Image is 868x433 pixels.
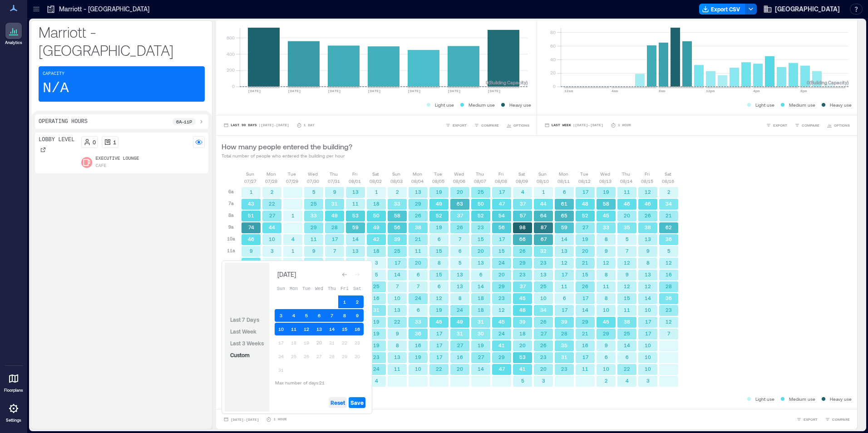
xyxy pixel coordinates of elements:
p: 6a - 11p [176,118,192,125]
text: 52 [582,212,588,218]
text: 59 [561,224,567,230]
text: 50 [478,201,484,207]
text: 21 [582,260,588,266]
text: 15 [498,248,505,254]
text: 39 [248,260,254,266]
text: 11 [352,201,359,207]
text: [DATE] [408,89,421,93]
text: 9 [250,248,253,254]
text: 9 [354,260,357,266]
tspan: 20 [550,70,555,75]
p: 1 Day [304,123,315,128]
text: 1 [291,248,295,254]
text: 49 [436,201,442,207]
text: 45 [603,212,609,218]
text: 4am [612,89,618,93]
text: 5 [667,248,671,254]
button: [DATE]-[DATE] [222,415,261,424]
p: Executive Lounge [96,155,139,162]
text: 3 [375,260,378,266]
tspan: 600 [227,35,235,40]
button: Last Week |[DATE]-[DATE] [542,121,605,130]
text: 51 [248,212,254,218]
p: Heavy use [830,101,852,108]
text: 27 [269,212,276,218]
text: 58 [394,212,400,218]
span: OPTIONS [834,123,850,128]
button: COMPARE [823,415,852,424]
p: Medium use [789,101,815,108]
p: Wed [454,170,464,177]
text: 11 [415,248,421,254]
text: 17 [582,189,589,195]
text: 49 [373,224,380,230]
text: 2 [271,189,274,195]
button: COMPARE [472,121,501,130]
button: [GEOGRAPHIC_DATA] [760,2,843,16]
span: Reset [330,399,345,406]
button: 15 [338,323,351,335]
text: 7 [626,248,629,254]
p: Marriott - [GEOGRAPHIC_DATA] [59,5,149,14]
text: 63 [457,201,463,207]
div: [DATE] [275,269,298,280]
span: COMPARE [481,123,499,128]
text: 9 [312,248,316,254]
button: Go to next month [351,268,364,281]
tspan: 200 [227,67,235,73]
text: 17 [395,260,401,266]
tspan: 40 [550,57,555,62]
button: 6 [313,309,325,322]
text: 48 [582,201,588,207]
text: 15 [436,248,442,254]
text: 38 [415,224,421,230]
text: 12 [561,260,567,266]
text: 2 [396,189,399,195]
p: Marriott - [GEOGRAPHIC_DATA] [39,23,205,59]
p: Mon [413,170,422,177]
text: 7 [333,260,336,266]
text: 49 [331,212,338,218]
text: 6 [459,248,462,254]
button: Last 3 Weeks [228,338,266,349]
text: 13 [352,248,359,254]
text: 18 [373,248,380,254]
p: Lobby Level [39,136,74,143]
button: Custom [228,349,252,360]
text: 25 [394,248,400,254]
text: 98 [519,224,526,230]
text: 20 [415,260,421,266]
span: COMPARE [832,417,850,422]
text: 15 [311,260,317,266]
p: Operating Hours [39,118,88,125]
p: 07/31 [328,177,340,185]
text: 24 [498,260,505,266]
p: 08/07 [474,177,486,185]
text: 74 [248,224,254,230]
p: 08/09 [516,177,528,185]
span: EXPORT [773,123,787,128]
text: 22 [269,201,275,207]
text: 66 [519,236,526,242]
a: Analytics [2,20,25,48]
span: [GEOGRAPHIC_DATA] [775,5,840,14]
p: 08/04 [411,177,424,185]
p: 08/15 [641,177,653,185]
tspan: 0 [232,84,235,89]
button: 8 [338,309,351,322]
text: 13 [561,248,567,254]
text: 17 [499,236,505,242]
span: COMPARE [802,123,819,128]
p: Thu [330,170,338,177]
a: Settings [3,398,25,426]
text: 53 [352,212,359,218]
p: Fri [352,170,357,177]
text: 35 [624,224,630,230]
button: EXPORT [794,415,819,424]
p: Tue [434,170,442,177]
text: [DATE] [368,89,381,93]
text: 54 [498,212,505,218]
text: 32 [540,248,547,254]
text: 15 [478,236,484,242]
p: Fri [645,170,650,177]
